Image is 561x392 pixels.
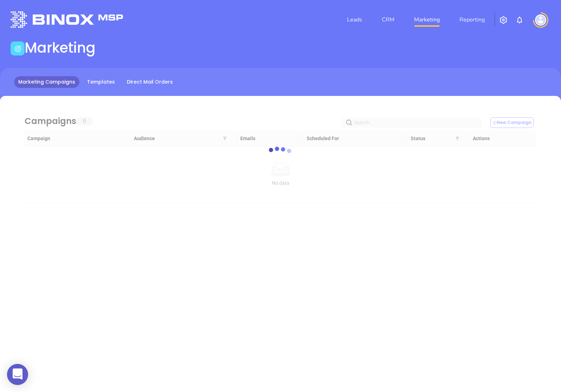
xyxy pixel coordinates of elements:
a: CRM [379,13,397,27]
a: Templates [83,76,119,88]
a: Marketing Campaigns [14,76,79,88]
a: Marketing [411,13,443,27]
a: Reporting [457,13,488,27]
a: Leads [344,13,365,27]
img: iconNotification [515,16,524,24]
img: user [535,14,546,26]
h1: Marketing [25,39,96,56]
a: Direct Mail Orders [123,76,177,88]
img: logo [11,11,123,28]
img: iconSetting [499,16,508,24]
